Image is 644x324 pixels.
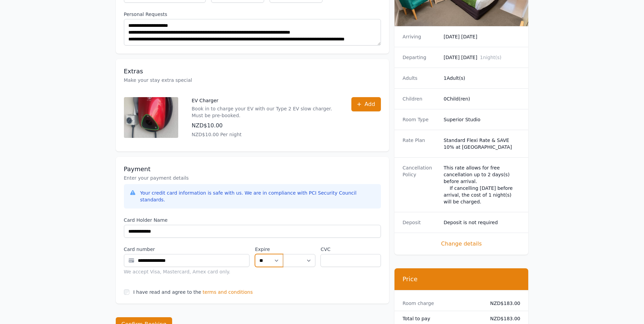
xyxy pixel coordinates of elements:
dd: 1 Adult(s) [444,75,520,82]
dt: Total to pay [403,315,479,322]
h3: Extras [124,67,381,75]
div: Your credit card information is safe with us. We are in compliance with PCI Security Council stan... [140,190,375,203]
label: Card number [124,246,250,253]
label: Card Holder Name [124,217,381,223]
label: I have read and agree to the [133,289,201,295]
dt: Children [403,95,438,102]
h3: Price [403,275,520,283]
div: We accept Visa, Mastercard, Amex card only. [124,268,250,275]
dd: [DATE] [DATE] [444,33,520,40]
p: Book in to charge your EV with our Type 2 EV slow charger. Must be pre-booked. [192,105,338,119]
dd: [DATE] [DATE] [444,54,520,61]
dt: Room Type [403,116,438,123]
dd: Standard Flexi Rate & SAVE 10% at [GEOGRAPHIC_DATA] [444,137,520,150]
span: terms and conditions [203,289,253,295]
dd: NZD$183.00 [485,315,520,322]
div: This rate allows for free cancellation up to 2 days(s) before arrival. If cancelling [DATE] befor... [444,164,520,205]
p: NZD$10.00 Per night [192,131,338,138]
h3: Payment [124,165,381,173]
dt: Room charge [403,300,479,307]
dt: Arriving [403,33,438,40]
dd: Superior Studio [444,116,520,123]
button: Add [351,97,381,111]
dt: Cancellation Policy [403,164,438,205]
img: EV Charger [124,97,178,138]
p: EV Charger [192,97,338,104]
dd: NZD$183.00 [485,300,520,307]
dt: Departing [403,54,438,61]
label: . [283,246,315,253]
dt: Adults [403,75,438,82]
span: Change details [403,240,520,248]
dt: Deposit [403,219,438,226]
label: CVC [320,246,381,253]
dd: Deposit is not required [444,219,520,226]
dd: 0 Child(ren) [444,95,520,102]
span: 1 night(s) [480,55,501,60]
span: Add [365,100,375,108]
p: NZD$10.00 [192,122,338,130]
label: Personal Requests [124,11,381,18]
label: Expire [255,246,283,253]
dt: Rate Plan [403,137,438,150]
p: Make your stay extra special [124,77,381,84]
p: Enter your payment details [124,175,381,181]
